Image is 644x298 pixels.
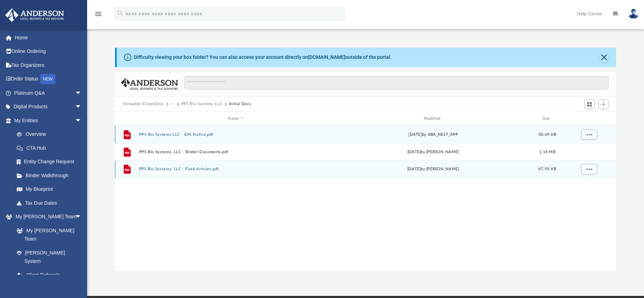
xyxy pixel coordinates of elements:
span: arrow_drop_down [75,86,89,100]
a: Binder Walkthrough [10,168,92,182]
div: grid [115,126,616,270]
span: [DATE] [407,150,421,154]
div: id [564,116,613,122]
span: 47.95 KB [538,167,556,171]
a: Entity Change Request [10,155,92,169]
div: Name [138,116,333,122]
span: [DATE] [408,133,422,136]
button: Close [599,53,609,62]
span: arrow_drop_down [75,100,89,114]
input: Search files and folders [184,76,609,89]
span: 50.69 KB [538,133,556,136]
button: Add [598,99,609,109]
button: ··· [170,101,175,107]
img: Anderson Advisors Platinum Portal [3,8,66,22]
a: Tax Organizers [5,58,92,72]
img: User Pic [628,9,639,19]
button: More options [581,130,597,140]
i: search [116,9,124,17]
a: Digital Productsarrow_drop_down [5,100,92,114]
span: 1.14 MB [539,150,555,154]
a: Online Ordering [5,45,92,58]
a: Tax Due Dates [10,196,92,210]
span: [DATE] [407,167,421,171]
a: Platinum Q&Aarrow_drop_down [5,86,92,100]
button: Switch to Grid View [584,99,595,109]
div: id [118,116,136,122]
div: Size [533,116,561,122]
a: My [PERSON_NAME] Team [10,223,85,246]
button: Viewable-ClientDocs [123,101,164,107]
button: PPS Bio Systems LLC - EIN Notice.pdf [139,132,333,137]
button: PPS Bio Systems, LLC - Binder Documents.pdf [139,150,333,154]
button: PPS Bio Systems LLC [181,101,222,107]
a: Client Referrals [10,268,89,282]
div: by [PERSON_NAME] [336,149,530,155]
button: Initial Docs [229,101,251,107]
span: arrow_drop_down [75,113,89,128]
a: My Blueprint [10,182,89,196]
div: NEW [40,74,55,84]
a: [DOMAIN_NAME] [308,54,345,60]
a: My [PERSON_NAME] Teamarrow_drop_down [5,210,89,224]
span: arrow_drop_down [75,210,89,224]
a: Home [5,31,92,45]
button: PPS Bio Systems, LLC - Filed Articles.pdf [139,167,333,172]
i: menu [94,10,102,18]
a: [PERSON_NAME] System [10,246,89,268]
a: Order StatusNEW [5,72,92,86]
button: More options [581,164,597,175]
div: Difficulty viewing your box folder? You can also access your account directly on outside of the p... [134,54,392,61]
div: by [PERSON_NAME] [336,166,530,173]
a: menu [94,13,102,18]
div: Modified [336,116,530,122]
a: Overview [10,127,92,141]
div: by ABA_NEST_APP [336,132,530,138]
a: CTA Hub [10,141,92,155]
a: My Entitiesarrow_drop_down [5,113,92,127]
